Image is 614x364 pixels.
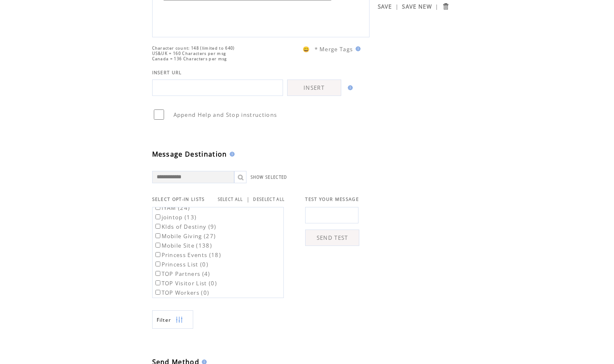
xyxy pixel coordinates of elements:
[152,51,226,56] span: US&UK = 160 Characters per msg
[154,289,210,296] label: TOP Workers (0)
[152,150,227,159] span: Message Destination
[155,271,160,276] input: TOP Partners (4)
[154,204,190,212] label: IYAM (24)
[435,3,438,10] span: |
[402,3,432,10] a: SAVE NEW
[155,252,160,257] input: Princess Events (18)
[287,80,341,96] a: INSERT
[154,214,197,221] label: jointop (13)
[154,280,217,287] label: TOP Visitor List (0)
[154,232,216,240] label: Mobile Giving (27)
[247,196,250,203] span: |
[305,196,359,202] span: TEST YOUR MESSAGE
[152,70,182,75] span: INSERT URL
[154,261,209,268] label: Princess List (0)
[176,311,183,329] img: filters.png
[155,205,160,210] input: IYAM (24)
[155,233,160,238] input: Mobile Giving (27)
[154,242,212,249] label: Mobile Site (138)
[152,56,227,61] span: Canada = 136 Characters per msg
[303,45,310,53] span: 😀
[395,3,399,10] span: |
[155,280,160,285] input: TOP Visitor List (0)
[154,270,210,278] label: TOP Partners (4)
[155,224,160,229] input: KIds of Destiny (9)
[155,290,160,295] input: TOP Workers (0)
[152,45,235,51] span: Character count: 148 (limited to 640)
[154,251,221,259] label: Princess Events (18)
[353,46,361,51] img: help.gif
[305,230,359,246] a: SEND TEST
[345,85,353,90] img: help.gif
[227,152,235,157] img: help.gif
[152,310,193,329] a: Filter
[315,45,353,53] span: * Merge Tags
[378,3,392,10] a: SAVE
[152,196,205,202] span: SELECT OPT-IN LISTS
[173,111,277,118] span: Append Help and Stop instructions
[157,316,171,323] span: Show filters
[218,197,243,202] a: SELECT ALL
[155,214,160,219] input: jointop (13)
[155,262,160,266] input: Princess List (0)
[154,223,217,230] label: KIds of Destiny (9)
[253,197,285,202] a: DESELECT ALL
[155,243,160,248] input: Mobile Site (138)
[442,2,450,10] input: Submit
[251,175,288,180] a: SHOW SELECTED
